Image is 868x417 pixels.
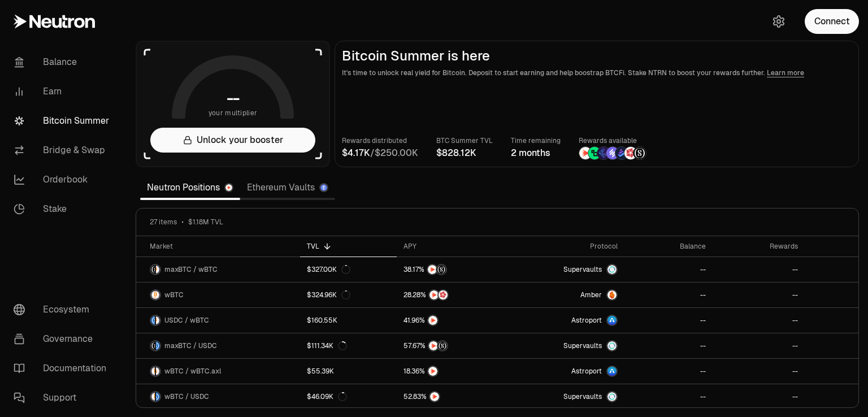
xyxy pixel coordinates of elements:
[624,147,637,159] img: Mars Fragments
[713,308,805,333] a: --
[164,392,209,401] span: wBTC / USDC
[624,333,713,358] a: --
[151,316,155,325] img: USDC Logo
[397,384,510,409] a: NTRN
[240,176,335,199] a: Ethereum Vaults
[397,359,510,384] a: NTRN
[5,354,122,383] a: Documentation
[607,392,617,401] img: Supervaults
[403,289,503,301] button: NTRNMars Fragments
[510,384,624,409] a: SupervaultsSupervaults
[300,333,397,358] a: $111.34K
[164,341,217,350] span: maxBTC / USDC
[156,392,160,401] img: USDC Logo
[300,359,397,384] a: $55.39K
[430,392,439,401] img: NTRN
[300,283,397,307] a: $324.96K
[428,316,437,325] img: NTRN
[403,242,503,251] div: APY
[151,265,155,274] img: maxBTC Logo
[342,146,418,160] div: /
[164,367,221,376] span: wBTC / wBTC.axl
[307,242,390,251] div: TVL
[606,147,619,159] img: Solv Points
[563,265,602,274] span: Supervaults
[713,257,805,282] a: --
[307,316,337,325] div: $160.55K
[719,242,798,251] div: Rewards
[5,165,122,194] a: Orderbook
[510,333,624,358] a: SupervaultsSupervaults
[403,264,503,275] button: NTRNStructured Points
[225,184,232,191] img: Neutron Logo
[136,308,300,333] a: USDC LogowBTC LogoUSDC / wBTC
[164,316,209,325] span: USDC / wBTC
[150,218,177,227] span: 27 items
[397,308,510,333] a: NTRN
[156,367,160,376] img: wBTC.axl Logo
[397,257,510,282] a: NTRNStructured Points
[511,146,561,160] div: 2 months
[588,147,601,159] img: Lombard Lux
[511,135,561,146] p: Time remaining
[342,48,852,64] h2: Bitcoin Summer is here
[631,242,706,251] div: Balance
[151,290,160,299] img: wBTC Logo
[5,324,122,354] a: Governance
[136,359,300,384] a: wBTC LogowBTC.axl LogowBTC / wBTC.axl
[188,218,223,227] span: $1.18M TVL
[397,333,510,358] a: NTRNStructured Points
[342,67,852,79] p: It's time to unlock real yield for Bitcoin. Deposit to start earning and help boostrap BTCFi. Sta...
[227,89,240,107] h1: --
[403,391,503,402] button: NTRN
[342,135,418,146] p: Rewards distributed
[150,242,293,251] div: Market
[136,333,300,358] a: maxBTC LogoUSDC LogomaxBTC / USDC
[633,147,646,159] img: Structured Points
[307,265,350,274] div: $327.00K
[713,359,805,384] a: --
[403,340,503,351] button: NTRNStructured Points
[597,147,610,159] img: EtherFi Points
[397,283,510,307] a: NTRNMars Fragments
[579,135,646,146] p: Rewards available
[307,290,350,299] div: $324.96K
[307,367,334,376] div: $55.39K
[624,257,713,282] a: --
[151,341,155,350] img: maxBTC Logo
[307,392,347,401] div: $46.09K
[438,341,447,350] img: Structured Points
[624,283,713,307] a: --
[307,341,347,350] div: $111.34K
[156,265,160,274] img: wBTC Logo
[510,257,624,282] a: SupervaultsSupervaults
[300,308,397,333] a: $160.55K
[403,366,503,377] button: NTRN
[563,392,602,401] span: Supervaults
[5,383,122,412] a: Support
[517,242,618,251] div: Protocol
[5,47,122,77] a: Balance
[151,367,155,376] img: wBTC Logo
[428,265,437,274] img: NTRN
[805,9,859,34] button: Connect
[164,290,184,299] span: wBTC
[767,68,804,77] a: Learn more
[607,341,617,350] img: Supervaults
[571,316,602,325] span: Astroport
[151,392,155,401] img: wBTC Logo
[713,283,805,307] a: --
[150,128,315,153] button: Unlock your booster
[164,265,218,274] span: maxBTC / wBTC
[579,147,592,159] img: NTRN
[5,136,122,165] a: Bridge & Swap
[615,147,628,159] img: Bedrock Diamonds
[156,341,160,350] img: USDC Logo
[209,107,258,119] span: your multiplier
[510,308,624,333] a: Astroport
[510,359,624,384] a: Astroport
[156,316,160,325] img: wBTC Logo
[624,308,713,333] a: --
[713,333,805,358] a: --
[624,384,713,409] a: --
